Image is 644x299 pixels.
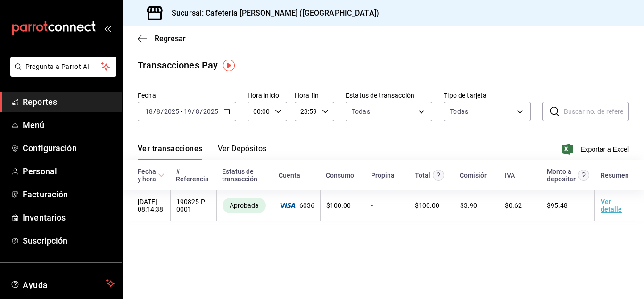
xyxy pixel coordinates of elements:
svg: Este monto equivale al total pagado por el comensal antes de aplicar Comisión e IVA. [433,170,444,181]
div: Transacciones Pay [138,58,218,72]
span: $ 95.48 [547,202,568,209]
span: Ayuda [23,278,102,289]
div: Cuenta [279,171,300,179]
button: open_drawer_menu [104,25,111,32]
input: -- [183,108,192,115]
div: Estatus de transacción [222,168,267,183]
div: Todas [450,107,468,116]
button: Pregunta a Parrot AI [10,57,116,77]
input: ---- [203,108,219,115]
span: Suscripción [23,234,115,247]
h3: Sucursal: Cafetería [PERSON_NAME] ([GEOGRAPHIC_DATA]) [164,8,379,19]
span: Personal [23,165,115,178]
button: Ver Depósitos [218,144,267,160]
svg: Este es el monto resultante del total pagado menos comisión e IVA. Esta será la parte que se depo... [578,170,589,181]
span: / [192,108,195,115]
a: Pregunta a Parrot AI [7,68,116,78]
input: ---- [164,108,180,115]
label: Hora fin [295,92,334,99]
div: Resumen [601,171,629,179]
label: Fecha [138,92,236,99]
span: $ 100.00 [326,202,351,209]
div: Total [415,171,430,179]
input: Buscar no. de referencia [564,102,629,121]
span: / [161,108,164,115]
input: -- [156,108,161,115]
span: Fecha y hora [138,168,165,183]
div: Propina [371,171,395,179]
span: Reportes [23,95,115,108]
span: Aprobada [226,202,263,209]
span: 6036 [279,202,314,209]
label: Tipo de tarjeta [444,92,530,99]
button: Ver transacciones [138,144,203,160]
div: Consumo [326,171,354,179]
span: Pregunta a Parrot AI [25,62,101,72]
div: Transacciones cobradas de manera exitosa. [223,198,266,213]
a: Ver detalle [601,198,622,213]
button: Exportar a Excel [564,144,629,155]
div: navigation tabs [138,144,267,160]
span: Configuración [23,142,115,154]
span: Todas [352,107,370,116]
img: Tooltip marker [223,60,235,71]
span: $ 0.62 [505,202,522,209]
span: $ 100.00 [415,202,439,209]
span: Facturación [23,188,115,201]
div: Monto a depositar [547,168,576,183]
span: Menú [23,119,115,131]
div: IVA [505,171,515,179]
div: Comisión [460,171,488,179]
span: Regresar [155,34,186,43]
span: Inventarios [23,211,115,224]
input: -- [195,108,200,115]
button: Regresar [138,34,186,43]
span: / [200,108,203,115]
span: / [153,108,156,115]
div: Fecha y hora [138,168,156,183]
div: # Referencia [176,168,211,183]
td: 190825-P-0001 [170,190,216,221]
td: - [365,190,409,221]
label: Hora inicio [248,92,287,99]
span: $ 3.90 [460,202,477,209]
label: Estatus de transacción [346,92,432,99]
td: [DATE] 08:14:38 [123,190,170,221]
input: -- [145,108,153,115]
span: - [181,108,182,115]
